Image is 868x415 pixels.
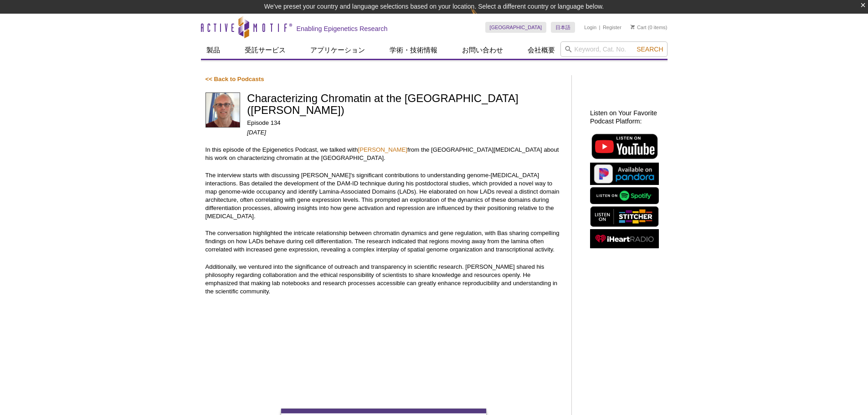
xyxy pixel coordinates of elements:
[305,41,370,59] a: アプリケーション
[247,92,562,118] h1: Characterizing Chromatin at the [GEOGRAPHIC_DATA] ([PERSON_NAME])
[471,7,495,28] img: Change Here
[205,229,562,254] p: The conversation highlighted the intricate relationship between chromatin dynamics and gene regul...
[485,22,547,33] a: [GEOGRAPHIC_DATA]
[384,41,443,59] a: 学術・技術情報
[631,22,668,33] li: (0 items)
[205,146,562,162] p: In this episode of the Epigenetics Podcast, we talked with from the [GEOGRAPHIC_DATA][MEDICAL_DAT...
[584,24,596,31] a: Login
[590,206,659,227] img: Listen on Stitcher
[247,129,266,136] em: [DATE]
[205,92,241,128] img: Bas van Steensel
[551,22,575,33] a: 日本語
[522,41,560,59] a: 会社概要
[603,24,621,31] a: Register
[205,305,562,373] iframe: Characterizing Chromatin at the Nuclear Lamina (Bas van Steensel)
[560,41,668,57] input: Keyword, Cat. No.
[590,187,659,204] img: Listen on Spotify
[457,41,508,59] a: お問い合わせ
[637,46,663,53] span: Search
[634,45,666,53] button: Search
[201,41,226,59] a: 製品
[297,25,388,33] h2: Enabling Epigenetics Research
[599,22,601,33] li: |
[247,119,562,127] p: Episode 134
[631,24,647,31] a: Cart
[631,25,635,29] img: Your Cart
[590,163,659,185] img: Listen on Pandora
[205,76,264,82] a: << Back to Podcasts
[205,263,562,296] p: Additionally, we ventured into the significance of outreach and transparency in scientific resear...
[239,41,291,59] a: 受託サービス
[590,132,659,160] img: Listen on YouTube
[590,109,663,125] h2: Listen on Your Favorite Podcast Platform:
[358,146,407,153] a: [PERSON_NAME]
[590,229,659,249] img: Listen on iHeartRadio
[205,171,562,220] p: The interview starts with discussing [PERSON_NAME]'s significant contributions to understanding g...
